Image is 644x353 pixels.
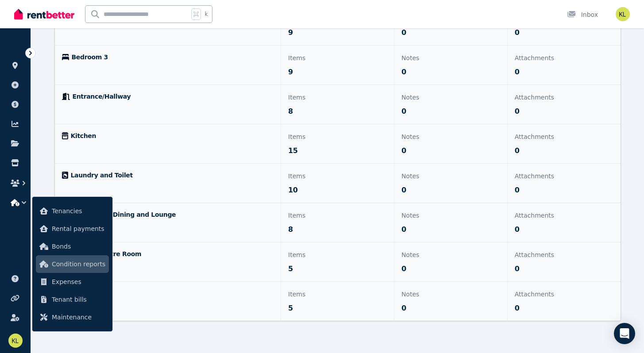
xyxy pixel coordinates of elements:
p: Notes [401,53,500,63]
span: Condition reports [52,259,105,269]
span: Living Area- Dining and Lounge [71,210,176,219]
span: 0 [515,106,520,117]
p: Attachments [515,92,613,103]
span: Tenancies [52,206,105,216]
p: Notes [401,171,500,181]
p: Items [288,171,387,181]
span: Entrance/Hallway [73,92,131,101]
span: 0 [515,67,520,77]
span: 0 [515,224,520,235]
span: 0 [401,146,406,156]
span: 0 [401,224,406,235]
span: 0 [401,27,406,38]
p: Notes [401,210,500,221]
span: 5 [288,303,293,314]
p: Attachments [515,210,613,221]
p: Items [288,289,387,299]
p: Items [288,249,387,260]
span: 0 [515,303,520,314]
span: 0 [515,185,520,196]
a: Bonds [36,238,109,255]
span: Bonds [52,241,105,252]
div: Inbox [567,10,598,19]
p: Items [288,53,387,63]
div: Open Intercom Messenger [614,323,635,344]
p: Attachments [515,249,613,260]
span: Tenant bills [52,294,105,305]
span: 0 [401,264,406,274]
span: 8 [288,224,293,235]
span: ORGANISE [7,49,35,55]
a: Tenancies [36,202,109,220]
span: 9 [288,27,293,38]
span: Kitchen [71,131,96,140]
span: 0 [401,106,406,117]
span: Rental payments [52,223,105,234]
span: Maintenance [52,312,105,322]
span: 0 [515,264,520,274]
span: 15 [288,146,297,156]
img: RentBetter [14,8,74,21]
span: 0 [515,146,520,156]
p: Attachments [515,289,613,299]
img: Kellie Lewandowski [8,334,23,348]
p: Notes [401,92,500,103]
a: Rental payments [36,220,109,238]
span: Expenses [52,276,105,287]
p: Notes [401,289,500,299]
span: 5 [288,264,293,274]
a: Maintenance [36,308,109,326]
span: Laundry and Toilet [71,171,133,180]
p: Items [288,210,387,221]
a: Expenses [36,273,109,291]
span: 9 [288,67,293,77]
p: Attachments [515,131,613,142]
p: Attachments [515,171,613,181]
img: Kellie Lewandowski [616,7,630,21]
p: Items [288,92,387,103]
span: 0 [401,303,406,314]
p: Items [288,131,387,142]
span: 0 [515,27,520,38]
span: Bedroom 3 [72,53,108,61]
span: 0 [401,67,406,77]
span: 10 [288,185,297,196]
span: k [204,11,208,18]
p: Notes [401,249,500,260]
p: Attachments [515,53,613,63]
a: Condition reports [36,255,109,273]
span: 0 [401,185,406,196]
a: Tenant bills [36,291,109,308]
span: 8 [288,106,293,117]
p: Notes [401,131,500,142]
